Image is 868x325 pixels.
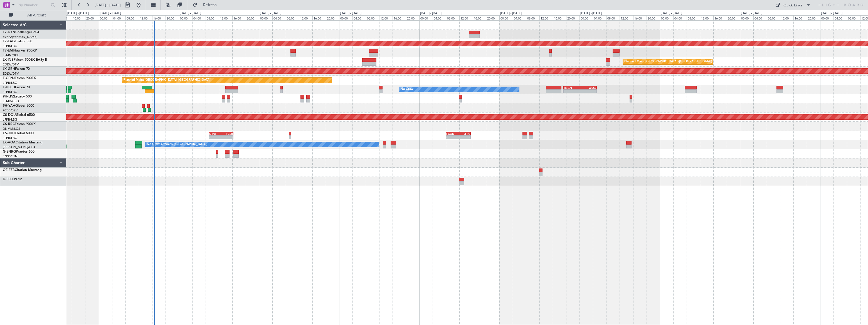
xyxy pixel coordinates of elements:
div: [DATE] - [DATE] [420,11,442,16]
div: 04:00 [272,15,286,20]
div: HEGN [564,86,580,89]
span: D-FEEL [3,178,14,181]
div: 00:00 [179,15,192,20]
span: F-HECD [3,86,15,89]
a: F-GPNJFalcon 900EX [3,77,36,80]
div: 16:00 [553,15,566,20]
div: 20:00 [727,15,740,20]
div: 04:00 [753,15,767,20]
div: 16:00 [473,15,486,20]
span: CS-JHH [3,132,15,135]
div: - [564,90,580,93]
div: 16:00 [152,15,166,20]
div: 12:00 [139,15,152,20]
a: G-ENRGPraetor 600 [3,150,34,153]
div: 20:00 [566,15,580,20]
div: [DATE] - [DATE] [741,11,762,16]
a: D-FEELPC12 [3,178,22,181]
a: LFPB/LBG [3,90,17,94]
div: 12:00 [539,15,553,20]
div: 12:00 [299,15,312,20]
div: - [458,136,470,139]
div: LFPB [458,132,470,135]
div: - [580,90,596,93]
div: [DATE] - [DATE] [260,11,281,16]
a: DNMM/LOS [3,127,20,131]
div: 20:00 [647,15,660,20]
div: 16:00 [713,15,727,20]
div: 00:00 [740,15,753,20]
div: 04:00 [192,15,206,20]
div: [DATE] - [DATE] [661,11,682,16]
div: 08:00 [526,15,539,20]
div: 20:00 [166,15,179,20]
div: 08:00 [767,15,780,20]
span: T7-EAGL [3,40,16,43]
span: All Aircraft [14,13,59,17]
span: Refresh [198,3,222,7]
div: 00:00 [339,15,352,20]
a: LX-AOACitation Mustang [3,141,43,144]
div: 16:00 [793,15,807,20]
div: [DATE] - [DATE] [340,11,361,16]
div: Planned Maint [GEOGRAPHIC_DATA] ([GEOGRAPHIC_DATA]) [624,58,712,66]
div: 12:00 [780,15,793,20]
div: 08:00 [206,15,219,20]
div: FCOD [446,132,458,135]
span: CS-RRC [3,123,15,126]
span: G-ENRG [3,150,16,153]
a: LFPB/LBG [3,44,17,48]
a: T7-DYNChallenger 604 [3,31,39,34]
div: - [221,136,233,139]
a: EGSS/STN [3,154,18,158]
a: LX-GBHFalcon 7X [3,67,30,71]
button: Quick Links [772,1,813,9]
div: Planned Maint [GEOGRAPHIC_DATA] ([GEOGRAPHIC_DATA]) [124,76,211,84]
span: T7-EMI [3,49,14,52]
div: [DATE] - [DATE] [580,11,602,16]
div: 04:00 [112,15,125,20]
div: 08:00 [847,15,860,20]
div: LFPB [209,132,221,135]
div: 08:00 [687,15,700,20]
div: 20:00 [85,15,98,20]
div: No Crew Antwerp ([GEOGRAPHIC_DATA]) [147,140,207,149]
a: 9H-YAAGlobal 5000 [3,104,34,107]
input: Trip Number [17,1,49,9]
div: 00:00 [580,15,593,20]
span: 9H-LPZ [3,95,14,98]
span: 9H-YAA [3,104,15,107]
div: 08:00 [125,15,139,20]
a: LFMN/NCE [3,53,19,57]
div: - [209,136,221,139]
div: 16:00 [312,15,326,20]
a: EDLW/DTM [3,72,19,76]
a: 9H-LPZLegacy 500 [3,95,32,98]
div: 12:00 [379,15,393,20]
div: 20:00 [486,15,499,20]
div: 12:00 [700,15,713,20]
div: 00:00 [419,15,433,20]
div: 04:00 [352,15,366,20]
a: CS-RRCFalcon 900LX [3,123,36,126]
button: Refresh [190,1,223,9]
div: 16:00 [633,15,647,20]
div: 16:00 [393,15,406,20]
a: LFMD/CEQ [3,99,19,103]
a: FCBB/BZV [3,108,18,113]
div: 12:00 [620,15,633,20]
a: CS-DOUGlobal 6500 [3,113,35,117]
div: [DATE] - [DATE] [67,11,89,16]
div: 00:00 [820,15,834,20]
a: LFPB/LBG [3,136,17,140]
div: 04:00 [673,15,687,20]
div: 00:00 [259,15,272,20]
span: CS-DOU [3,113,16,117]
div: [DATE] - [DATE] [100,11,121,16]
div: 20:00 [326,15,339,20]
a: OE-FZBCitation Mustang [3,168,42,172]
div: 12:00 [219,15,232,20]
div: [DATE] - [DATE] [821,11,842,16]
button: All Aircraft [6,11,60,20]
span: OE-FZB [3,168,15,172]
